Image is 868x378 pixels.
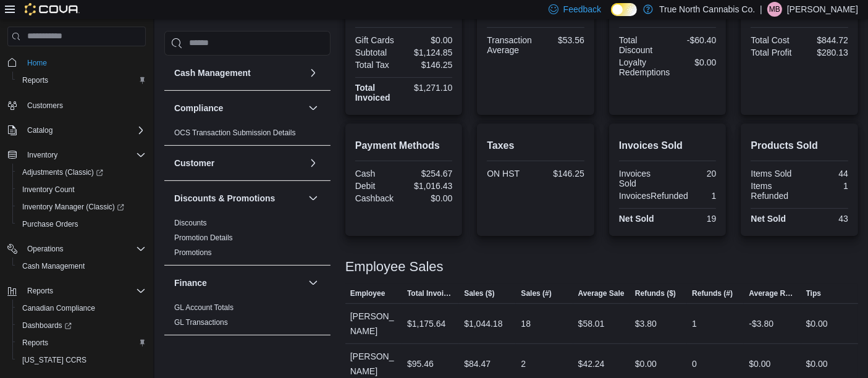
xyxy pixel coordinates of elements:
[692,288,733,298] span: Refunds (#)
[751,169,797,178] div: Items Sold
[521,288,551,298] span: Sales (#)
[306,65,321,80] button: Cash Management
[174,192,303,204] button: Discounts & Promotions
[407,35,453,45] div: $0.00
[751,138,848,153] h2: Products Sold
[802,169,848,178] div: 44
[12,72,151,89] button: Reports
[563,3,601,15] span: Feedback
[174,157,214,169] h3: Customer
[670,169,717,178] div: 20
[17,259,146,274] span: Cash Management
[306,191,321,206] button: Discounts & Promotions
[619,35,665,55] div: Total Discount
[27,150,57,160] span: Inventory
[174,157,303,169] button: Customer
[174,277,303,289] button: Finance
[407,193,453,203] div: $0.00
[174,317,228,327] span: GL Transactions
[17,217,146,232] span: Purchase Orders
[22,283,58,298] button: Reports
[12,198,151,216] a: Inventory Manager (Classic)
[751,214,786,224] strong: Net Sold
[22,261,85,271] span: Cash Management
[174,248,212,258] span: Promotions
[22,338,48,348] span: Reports
[578,356,605,371] div: $42.24
[22,98,68,113] a: Customers
[22,185,75,195] span: Inventory Count
[2,122,151,139] button: Catalog
[767,2,782,17] div: Michael Baingo
[659,2,755,17] p: True North Cannabis Co.
[12,300,151,317] button: Canadian Compliance
[464,288,494,298] span: Sales ($)
[174,67,251,79] h3: Cash Management
[17,73,53,88] a: Reports
[22,283,146,298] span: Reports
[751,35,797,45] div: Total Cost
[17,318,146,333] span: Dashboards
[27,58,47,68] span: Home
[355,60,402,70] div: Total Tax
[464,356,491,371] div: $84.47
[174,102,223,114] h3: Compliance
[806,316,828,331] div: $0.00
[174,233,233,243] span: Promotion Details
[487,35,533,55] div: Transaction Average
[407,181,453,191] div: $1,016.43
[675,57,716,67] div: $0.00
[22,55,146,70] span: Home
[174,233,233,242] a: Promotion Details
[2,146,151,164] button: Inventory
[692,356,697,371] div: 0
[17,335,146,350] span: Reports
[17,259,90,274] a: Cash Management
[174,303,234,312] a: GL Account Totals
[17,318,77,333] a: Dashboards
[12,334,151,351] button: Reports
[174,277,207,289] h3: Finance
[12,216,151,233] button: Purchase Orders
[22,219,78,229] span: Purchase Orders
[22,303,95,313] span: Canadian Compliance
[27,244,64,254] span: Operations
[619,214,654,224] strong: Net Sold
[407,169,453,178] div: $254.67
[22,355,86,365] span: [US_STATE] CCRS
[692,316,697,331] div: 1
[12,181,151,198] button: Inventory Count
[407,48,453,57] div: $1,124.85
[521,316,531,331] div: 18
[802,214,848,224] div: 43
[802,181,848,191] div: 1
[22,167,103,177] span: Adjustments (Classic)
[17,165,108,180] a: Adjustments (Classic)
[487,169,533,178] div: ON HST
[538,169,584,178] div: $146.25
[174,218,207,228] span: Discounts
[17,353,146,367] span: Washington CCRS
[355,169,402,178] div: Cash
[464,316,502,331] div: $1,044.18
[2,282,151,300] button: Reports
[578,288,625,298] span: Average Sale
[17,199,146,214] span: Inventory Manager (Classic)
[2,240,151,258] button: Operations
[174,248,212,257] a: Promotions
[806,288,821,298] span: Tips
[611,16,612,17] span: Dark Mode
[521,356,526,371] div: 2
[2,54,151,72] button: Home
[487,138,584,153] h2: Taxes
[17,335,53,350] a: Reports
[22,56,52,70] a: Home
[670,214,717,224] div: 19
[174,219,207,227] a: Discounts
[174,67,303,79] button: Cash Management
[619,138,717,153] h2: Invoices Sold
[345,304,402,343] div: [PERSON_NAME]
[12,258,151,275] button: Cash Management
[17,182,146,197] span: Inventory Count
[407,316,445,331] div: $1,175.64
